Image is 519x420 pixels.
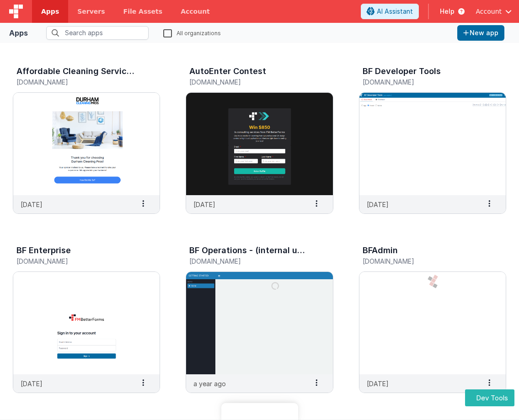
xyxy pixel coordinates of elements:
[16,79,137,85] h5: [DOMAIN_NAME]
[457,25,504,41] button: New app
[189,258,310,265] h5: [DOMAIN_NAME]
[440,7,455,16] span: Help
[363,246,398,255] h3: BFAdmin
[123,7,163,16] span: File Assets
[465,389,514,406] button: Dev Tools
[476,7,512,16] button: Account
[193,200,215,209] p: [DATE]
[9,27,28,38] div: Apps
[16,67,134,76] h3: Affordable Cleaning Services
[377,7,413,16] span: AI Assistant
[189,246,307,255] h3: BF Operations - (internal use)
[363,67,441,76] h3: BF Developer Tools
[16,246,71,255] h3: BF Enterprise
[46,26,149,40] input: Search apps
[363,79,483,85] h5: [DOMAIN_NAME]
[163,28,221,37] label: All organizations
[16,258,137,265] h5: [DOMAIN_NAME]
[193,379,226,388] p: a year ago
[21,379,43,388] p: [DATE]
[21,200,43,209] p: [DATE]
[77,7,105,16] span: Servers
[476,7,502,16] span: Account
[363,258,483,265] h5: [DOMAIN_NAME]
[361,4,419,19] button: AI Assistant
[41,7,59,16] span: Apps
[189,79,310,85] h5: [DOMAIN_NAME]
[367,200,389,209] p: [DATE]
[189,67,266,76] h3: AutoEnter Contest
[367,379,389,388] p: [DATE]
